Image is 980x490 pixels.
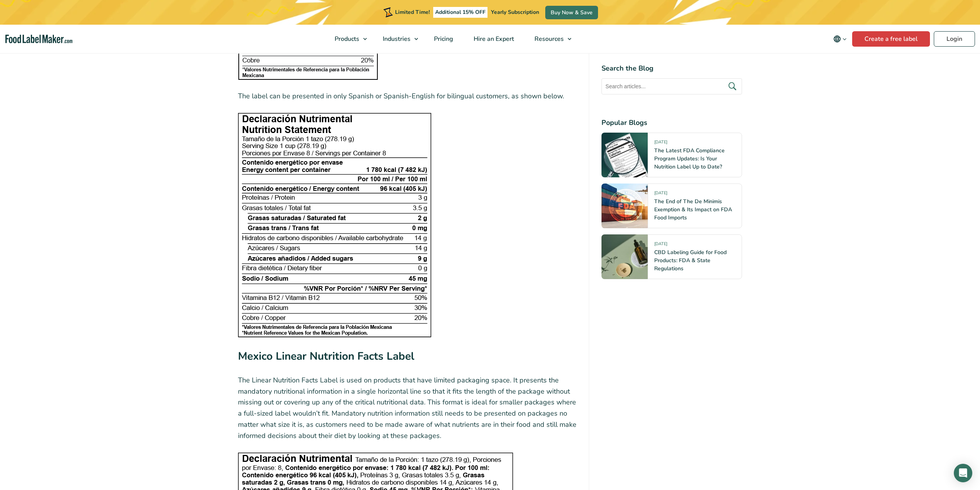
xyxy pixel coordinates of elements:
span: Pricing [432,35,454,43]
input: Search articles... [601,78,742,94]
p: The Linear Nutrition Facts Label is used on products that have limited packaging space. It presen... [238,375,577,441]
a: Food Label Maker homepage [5,35,72,44]
span: Industries [380,35,411,43]
a: Create a free label [852,31,930,47]
button: Change language [828,31,852,47]
p: The label can be presented in only Spanish or Spanish-English for bilingual customers, as shown b... [238,91,577,102]
strong: Mexico Linear Nutrition Facts Label [238,349,414,364]
a: Login [934,31,975,47]
a: Pricing [424,25,462,53]
a: The End of The De Minimis Exemption & Its Impact on FDA Food Imports [654,198,732,221]
a: Resources [524,25,575,53]
span: [DATE] [654,139,667,148]
h4: Search the Blog [601,63,742,74]
a: Buy Now & Save [545,6,598,19]
span: [DATE] [654,190,667,199]
h4: Popular Blogs [601,118,742,128]
a: Industries [373,25,422,53]
a: Products [325,25,371,53]
a: Hire an Expert [464,25,523,53]
span: Additional 15% OFF [433,7,487,18]
a: The Latest FDA Compliance Program Updates: Is Your Nutrition Label Up to Date? [654,147,725,170]
span: Yearly Subscription [491,8,539,16]
span: Resources [532,35,565,43]
span: Limited Time! [395,8,430,16]
div: Open Intercom Messenger [954,464,972,482]
a: CBD Labeling Guide for Food Products: FDA & State Regulations [654,249,727,272]
span: [DATE] [654,241,667,250]
span: Hire an Expert [471,35,515,43]
span: Products [332,35,360,43]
